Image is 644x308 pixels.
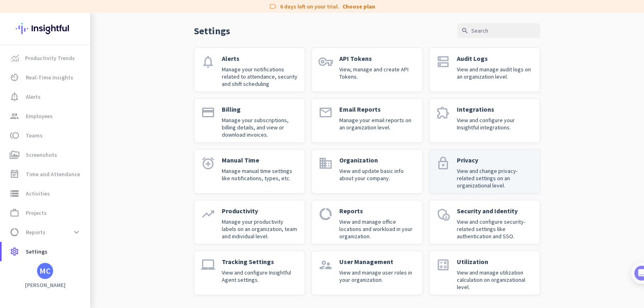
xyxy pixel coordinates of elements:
[47,272,74,277] span: Messages
[10,227,19,237] i: data_usage
[436,207,450,221] i: admin_panel_settings
[40,252,80,284] button: Messages
[436,105,450,120] i: extension
[312,149,423,194] a: domainOrganizationView and update basic info about your company.
[10,247,19,256] i: settings
[222,117,298,138] p: Manage your subscriptions, billing details, and view or download invoices.
[2,126,90,145] a: tollTeams
[2,184,90,203] a: storageActivities
[222,156,298,164] p: Manual Time
[10,111,19,121] i: group
[2,223,90,242] a: data_usageReportsexpand_more
[69,225,84,239] button: expand_more
[10,92,19,102] i: notification_important
[457,207,533,215] p: Security and Identity
[201,258,215,272] i: laptop_mac
[339,218,416,240] p: View and manage office locations and workload in your organization.
[457,156,533,164] p: Privacy
[11,60,150,79] div: You're just a few steps away from completing the essential app setup
[201,207,215,221] i: trending_up
[29,84,41,97] img: Profile image for Tamara
[2,145,90,164] a: perm_mediaScreenshots
[318,105,333,120] i: email
[222,66,298,87] p: Manage your notifications related to attendance, security and shift scheduling
[429,251,540,295] a: calculateUtilizationView and manage utilization calculation on organizational level.
[31,187,140,210] div: Show me how
[312,98,423,143] a: emailEmail ReportsManage your email reports on an organization level.
[31,154,140,187] div: It's time to add your employees! This is crucial since Insightful will start collecting their act...
[343,2,375,10] a: Choose plan
[31,227,93,235] button: Mark as completed
[10,73,19,82] i: av_timer
[10,169,19,179] i: event_note
[429,200,540,244] a: admin_panel_settingsSecurity and IdentityView and configure security-related settings like authen...
[339,167,416,182] p: View and update basic info about your company.
[457,218,533,240] p: View and configure security-related settings like authentication and SSO.
[94,272,107,277] span: Help
[318,156,333,171] i: domain
[39,267,51,275] div: MC
[80,252,121,284] button: Help
[132,272,149,277] span: Tasks
[68,4,94,17] h1: Tasks
[222,258,298,266] p: Tracking Settings
[457,167,533,189] p: View and change privacy-related settings on an organizational level.
[457,105,533,113] p: Integrations
[26,169,80,179] span: Time and Attendance
[318,258,333,272] i: supervisor_account
[457,269,533,291] p: View and manage utilization calculation on organizational level.
[339,54,416,62] p: API Tokens
[16,13,74,44] img: Insightful logo
[457,66,533,80] p: View and manage audit logs on an organization level.
[2,68,90,87] a: av_timerReal-Time Insights
[26,150,57,160] span: Screenshots
[339,105,416,113] p: Email Reports
[339,117,416,131] p: Manage your email reports on an organization level.
[194,48,305,92] a: notificationsAlertsManage your notifications related to attendance, security and shift scheduling
[318,54,333,69] i: vpn_key
[429,48,540,92] a: dnsAudit LogsView and manage audit logs on an organization level.
[457,54,533,62] p: Audit Logs
[339,258,416,266] p: User Management
[339,269,416,283] p: View and manage user roles in your organization.
[26,111,53,121] span: Employees
[436,258,450,272] i: calculate
[194,98,305,143] a: paymentBillingManage your subscriptions, billing details, and view or download invoices.
[201,105,215,120] i: payment
[194,251,305,295] a: laptop_macTracking SettingsView and configure Insightful Agent settings.
[222,218,298,240] p: Manage your productivity labels on an organization, team and individual level.
[2,87,90,106] a: notification_importantAlerts
[222,207,298,215] p: Productivity
[12,272,28,277] span: Home
[222,269,298,283] p: View and configure Insightful Agent settings.
[222,54,298,62] p: Alerts
[2,164,90,184] a: event_noteTime and Attendance
[201,54,215,69] i: notifications
[26,189,50,198] span: Activities
[121,252,161,284] button: Tasks
[8,106,29,114] p: 4 steps
[429,98,540,143] a: extensionIntegrationsView and configure your Insightful integrations.
[26,131,43,140] span: Teams
[461,27,469,34] i: search
[2,242,90,261] a: settingsSettings
[26,208,47,218] span: Projects
[31,140,136,148] div: Add employees
[26,73,73,82] span: Real-Time Insights
[457,258,533,266] p: Utilization
[10,150,19,160] i: perm_media
[318,207,333,221] i: data_usage
[11,31,150,60] div: 🎊 Welcome to Insightful! 🎊
[201,156,215,171] i: alarm_add
[141,3,156,18] div: Close
[429,149,540,194] a: lockPrivacyView and change privacy-related settings on an organizational level.
[457,23,540,38] input: Search
[10,208,19,218] i: work_outline
[222,105,298,113] p: Billing
[10,189,19,198] i: storage
[15,137,146,150] div: 1Add employees
[31,194,88,210] a: Show me how
[436,156,450,171] i: lock
[222,167,298,182] p: Manage manual time settings like notifications, types, etc.
[312,48,423,92] a: vpn_keyAPI TokensView, manage and create API Tokens.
